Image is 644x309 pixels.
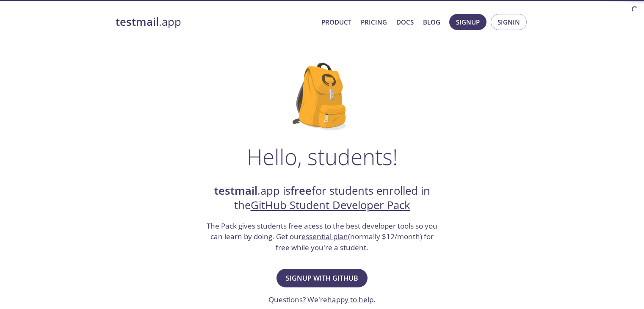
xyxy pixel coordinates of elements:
[116,15,315,29] a: testmail.app
[361,17,387,28] a: Pricing
[321,17,351,28] a: Product
[276,269,368,287] button: Signup with GitHub
[251,198,410,212] a: GitHub Student Developer Pack
[247,144,398,169] h1: Hello, students!
[116,14,159,29] strong: testmail
[214,183,257,198] strong: testmail
[293,63,351,130] img: github-student-backpack.png
[286,272,358,284] span: Signup with GitHub
[301,232,348,241] a: essential plan
[206,221,439,253] h3: The Pack gives students free acess to the best developer tools so you can learn by doing. Get our...
[449,14,486,30] button: Signup
[491,14,527,30] button: Signin
[456,17,480,28] span: Signup
[423,17,440,28] a: Blog
[290,183,312,198] strong: free
[498,17,520,28] span: Signin
[327,295,373,304] a: happy to help
[396,17,414,28] a: Docs
[268,294,376,305] h3: Questions? We're .
[206,184,439,213] h2: .app is for students enrolled in the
